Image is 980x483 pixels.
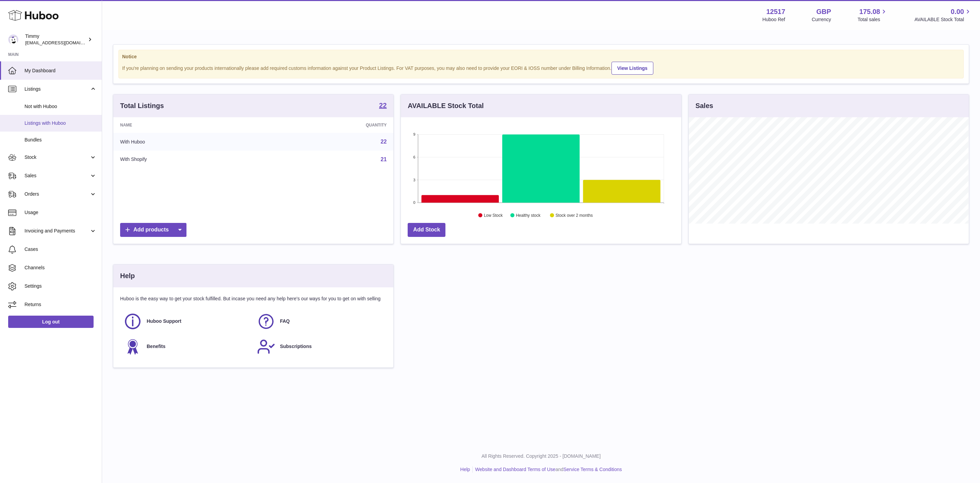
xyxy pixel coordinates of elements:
[24,283,97,289] span: Settings
[951,7,964,16] span: 0.00
[766,7,785,16] strong: 12517
[108,453,975,459] p: All Rights Reserved. Copyright 2025 - [DOMAIN_NAME]
[556,213,593,218] text: Stock over 2 months
[25,40,100,45] span: [EMAIL_ADDRESS][DOMAIN_NAME]
[413,178,415,182] text: 3
[25,33,86,46] div: Timmy
[473,466,622,473] li: and
[408,223,445,237] a: Add Stock
[24,103,97,110] span: Not with Huboo
[147,318,181,324] span: Huboo Support
[914,7,972,23] a: 0.00 AVAILABLE Stock Total
[24,86,89,92] span: Listings
[24,301,97,308] span: Returns
[381,139,387,145] a: 22
[460,467,470,472] a: Help
[280,343,312,350] span: Subscriptions
[516,213,541,218] text: Healthy stock
[257,337,383,356] a: Subscriptions
[812,16,831,23] div: Currency
[475,467,555,472] a: Website and Dashboard Terms of Use
[413,155,415,159] text: 6
[563,467,622,472] a: Service Terms & Conditions
[914,16,972,23] span: AVAILABLE Stock Total
[113,133,264,151] td: With Huboo
[696,101,713,110] h3: Sales
[857,16,888,23] span: Total sales
[120,223,186,237] a: Add products
[257,312,383,331] a: FAQ
[264,117,393,133] th: Quantity
[280,318,290,324] span: FAQ
[413,132,415,136] text: 9
[24,228,89,234] span: Invoicing and Payments
[379,102,387,110] a: 22
[24,265,97,271] span: Channels
[859,7,880,16] span: 175.08
[8,34,18,45] img: internalAdmin-12517@internal.huboo.com
[120,296,387,302] p: Huboo is the easy way to get your stock fulfilled. But incase you need any help here's our ways f...
[120,271,135,281] h3: Help
[122,54,960,60] strong: Notice
[24,209,97,216] span: Usage
[120,101,164,110] h3: Total Listings
[611,62,653,75] a: View Listings
[124,337,250,356] a: Benefits
[816,7,831,16] strong: GBP
[413,200,415,205] text: 0
[381,156,387,162] a: 21
[147,343,165,350] span: Benefits
[24,137,97,143] span: Bundles
[24,246,97,253] span: Cases
[24,172,89,179] span: Sales
[113,117,264,133] th: Name
[24,120,97,126] span: Listings with Huboo
[379,102,387,109] strong: 22
[122,61,960,75] div: If you're planning on sending your products internationally please add required customs informati...
[763,16,785,23] div: Huboo Ref
[484,213,503,218] text: Low Stock
[857,7,888,23] a: 175.08 Total sales
[113,151,264,168] td: With Shopify
[408,101,484,110] h3: AVAILABLE Stock Total
[24,67,97,74] span: My Dashboard
[8,316,94,328] a: Log out
[24,191,89,197] span: Orders
[124,312,250,331] a: Huboo Support
[24,154,89,161] span: Stock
